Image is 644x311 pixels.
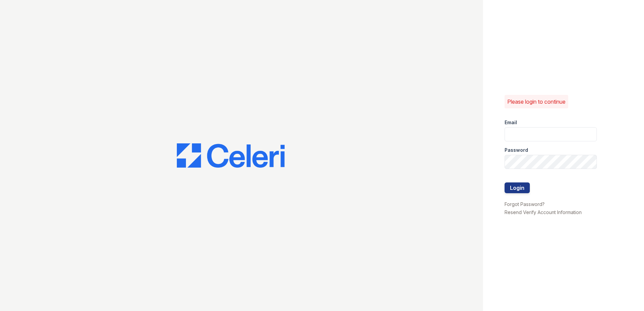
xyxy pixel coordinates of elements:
img: CE_Logo_Blue-a8612792a0a2168367f1c8372b55b34899dd931a85d93a1a3d3e32e68fde9ad4.png [177,143,285,168]
a: Forgot Password? [505,201,545,207]
p: Please login to continue [507,98,566,106]
a: Resend Verify Account Information [505,209,582,215]
button: Login [505,182,530,193]
label: Email [505,119,517,126]
label: Password [505,147,528,153]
